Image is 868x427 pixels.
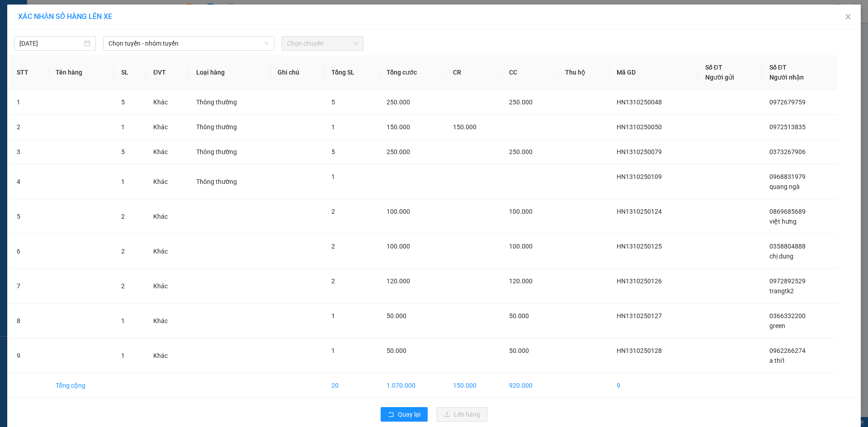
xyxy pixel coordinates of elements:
button: Close [835,5,861,30]
span: 5 [121,148,125,155]
button: uploadLên hàng [437,407,487,422]
span: 1 [331,123,335,131]
span: 0373267906 [769,148,806,155]
span: HN1310250125 [617,243,662,250]
input: 13/10/2025 [19,38,82,48]
span: 2 [121,248,125,255]
span: Số ĐT [769,64,787,71]
td: Khác [146,90,189,115]
span: 1 [331,312,335,319]
td: Tổng cộng [48,373,114,398]
span: HN1310250109 [617,173,662,180]
span: 2 [331,243,335,250]
span: 5 [121,99,125,106]
span: 50.000 [509,312,529,319]
span: 50.000 [387,347,406,354]
span: Số ĐT [705,64,722,71]
span: HN1310250127 [617,312,662,319]
td: 9 [609,373,698,398]
span: XÁC NHẬN SỐ HÀNG LÊN XE [18,12,112,21]
span: 0972513835 [769,123,806,131]
td: Khác [146,234,189,269]
span: trangtk2 [769,287,794,295]
span: 2 [331,277,335,285]
td: Thông thường [189,115,271,140]
td: 920.000 [502,373,558,398]
span: HN1310250128 [617,347,662,354]
span: chị dung [769,253,793,260]
span: 250.000 [509,148,533,155]
span: 150.000 [387,123,410,131]
span: 120.000 [387,277,410,285]
span: Người gửi [705,74,734,81]
th: CR [446,55,502,90]
th: STT [9,55,48,90]
span: Người nhận [769,74,804,81]
span: quang ngà [769,183,800,190]
td: Khác [146,140,189,164]
td: 1.070.000 [379,373,446,398]
td: Thông thường [189,90,271,115]
td: 5 [9,199,48,234]
span: 2 [331,208,335,215]
td: 20 [324,373,380,398]
span: 0869685689 [769,208,806,215]
span: down [264,41,269,46]
td: 1 [9,90,48,115]
span: 5 [331,99,335,106]
span: 250.000 [387,99,410,106]
span: 250.000 [387,148,410,155]
span: Chọn tuyến - nhóm tuyến [108,37,269,50]
span: HN1310250048 [617,99,662,106]
td: 9 [9,338,48,373]
span: 0358804888 [769,243,806,250]
span: 2 [121,213,125,220]
span: a thi1 [769,357,785,364]
th: SL [114,55,146,90]
span: 1 [331,347,335,354]
span: 120.000 [509,277,533,285]
td: Khác [146,269,189,304]
td: Thông thường [189,140,271,164]
th: Loại hàng [189,55,271,90]
th: ĐVT [146,55,189,90]
span: HN1310250050 [617,123,662,131]
td: Khác [146,164,189,199]
td: 8 [9,304,48,338]
span: 1 [121,352,125,359]
span: 50.000 [387,312,406,319]
span: HN1310250079 [617,148,662,155]
th: Mã GD [609,55,698,90]
th: Tổng SL [324,55,380,90]
span: 1 [121,178,125,185]
span: 250.000 [509,99,533,106]
th: Tổng cước [379,55,446,90]
span: việt hưng [769,218,797,225]
button: rollbackQuay lại [381,407,428,422]
td: Khác [146,199,189,234]
span: 150.000 [453,123,476,131]
span: Quay lại [398,409,420,419]
td: Khác [146,304,189,338]
span: close [844,13,852,20]
span: 0962266274 [769,347,806,354]
th: Ghi chú [270,55,324,90]
td: Khác [146,115,189,140]
span: 5 [331,148,335,155]
span: 0972679759 [769,99,806,106]
span: 1 [331,173,335,180]
span: 100.000 [387,208,410,215]
td: Thông thường [189,164,271,199]
th: Tên hàng [48,55,114,90]
span: HN1310250126 [617,277,662,285]
td: Khác [146,338,189,373]
span: rollback [388,411,394,418]
td: 3 [9,140,48,164]
td: 6 [9,234,48,269]
span: green [769,322,785,329]
span: 1 [121,123,125,131]
td: 4 [9,164,48,199]
span: 100.000 [509,208,533,215]
span: 50.000 [509,347,529,354]
span: 0972892529 [769,277,806,285]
